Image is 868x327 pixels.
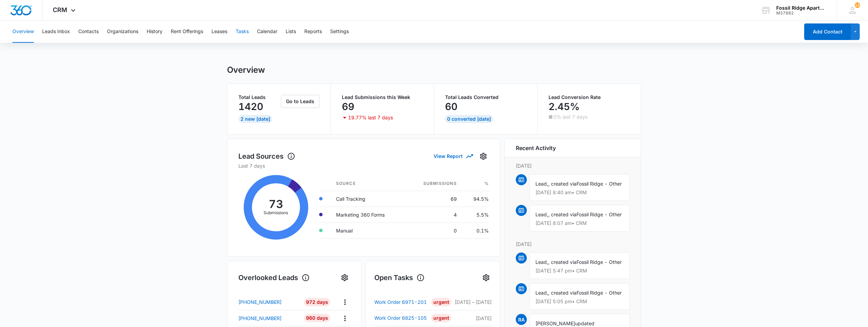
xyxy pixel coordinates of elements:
button: Add Contact [804,23,851,40]
span: [PERSON_NAME] [535,320,575,326]
p: 2.45% [549,101,580,112]
span: Fossil Ridge - Other [576,211,622,217]
button: Actions [339,297,350,307]
h1: Open Tasks [374,272,425,283]
div: account name [776,5,827,11]
button: Settings [330,21,349,43]
p: Last 7 days [238,162,489,169]
span: 13 [855,2,860,8]
h1: Overlooked Leads [238,272,310,283]
button: Settings [339,272,350,283]
p: [DATE] [452,315,492,322]
p: [DATE] 5:05 pm • CRM [535,299,624,304]
button: Lists [286,21,296,43]
td: 69 [406,191,462,207]
div: 960 Days [304,314,330,322]
button: Calendar [257,21,277,43]
h1: Lead Sources [238,151,295,161]
p: 69 [342,101,354,112]
p: Total Leads Converted [445,95,526,100]
button: Go to Leads [281,95,319,108]
p: 0% last 7 days [553,115,588,119]
td: 4 [406,207,462,222]
div: account id [776,11,827,16]
td: 5.5% [462,207,489,222]
p: [DATE] 8:40 am • CRM [535,190,624,195]
h1: Overview [227,65,265,75]
button: Leads Inbox [42,21,70,43]
button: Settings [481,272,492,283]
span: , created via [548,290,576,296]
p: [PHONE_NUMBER] [238,315,282,322]
button: Rent Offerings [171,21,203,43]
p: [DATE] – [DATE] [452,298,492,306]
div: 972 Days [304,298,330,306]
th: % [462,176,489,191]
th: Source [331,176,406,191]
td: 0.1% [462,222,489,238]
p: 60 [445,101,457,112]
p: Lead Conversion Rate [549,95,630,100]
span: Lead, [535,290,548,296]
button: Tasks [236,21,249,43]
button: Leases [211,21,227,43]
span: Fossil Ridge - Other [576,181,622,187]
p: [DATE] [516,240,630,248]
button: View Report [434,150,472,162]
a: Go to Leads [281,98,319,104]
p: [DATE] 8:07 am • CRM [535,221,624,226]
button: Organizations [107,21,138,43]
span: Lead, [535,181,548,187]
p: Lead Submissions this Week [342,95,423,100]
button: Settings [478,151,489,162]
button: Contacts [78,21,99,43]
button: History [147,21,162,43]
span: CRM [53,6,67,13]
td: 0 [406,222,462,238]
p: 1420 [238,101,263,112]
td: Marketing 360 Forms [331,207,406,222]
span: Fossil Ridge - Other [576,259,622,265]
span: RA [516,314,527,325]
p: 19.77% last 7 days [348,115,393,120]
div: notifications count [855,2,860,8]
td: 94.5% [462,191,489,207]
td: Call Tracking [331,191,406,207]
p: [PHONE_NUMBER] [238,298,282,306]
span: Lead, [535,259,548,265]
a: [PHONE_NUMBER] [238,298,299,306]
a: Work Order 6971-201 [374,298,431,306]
button: Overview [12,21,34,43]
div: 2 New [DATE] [238,115,272,123]
button: Reports [304,21,322,43]
td: Manual [331,222,406,238]
span: Fossil Ridge - Other [576,290,622,296]
button: Actions [339,313,350,324]
div: Urgent [431,314,451,322]
a: Work Order 6825-105 [374,314,431,322]
span: Lead, [535,211,548,217]
p: [DATE] 5:47 pm • CRM [535,268,624,273]
p: [DATE] [516,162,630,169]
span: , created via [548,211,576,217]
a: [PHONE_NUMBER] [238,315,299,322]
span: , created via [548,181,576,187]
span: , created via [548,259,576,265]
h6: Recent Activity [516,144,556,152]
p: Total Leads [238,95,279,100]
div: 0 Converted [DATE] [445,115,493,123]
th: Submissions [406,176,462,191]
div: Urgent [431,298,451,306]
